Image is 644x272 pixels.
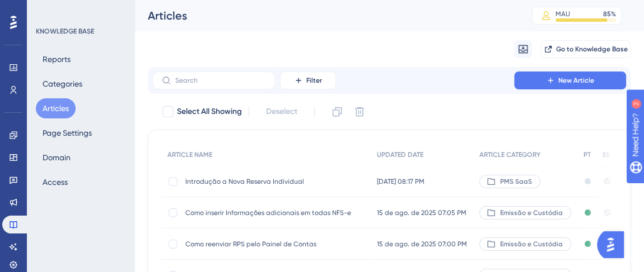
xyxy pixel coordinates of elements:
span: Filter [306,76,322,85]
span: Introdução a Nova Reserva Individual [185,177,365,186]
button: Categories [36,74,89,94]
input: Search [175,77,266,84]
button: Page Settings [36,123,99,143]
span: ARTICLE NAME [167,150,212,159]
div: MAU [556,9,570,18]
span: PMS SaaS [500,177,532,186]
button: New Article [514,71,626,89]
button: Access [36,172,74,192]
div: Articles [148,8,504,23]
button: Reports [36,49,77,69]
span: ES [603,150,610,159]
span: Select All Showing [177,105,242,118]
div: KNOWLEDGE BASE [36,27,94,36]
span: PT [584,150,591,159]
span: Como inserir Informações adicionais em todas NFS-e [185,208,365,217]
div: 2 [78,6,81,15]
span: Emissão e Custódia [500,240,563,249]
div: 85 % [603,9,616,18]
span: Go to Knowledge Base [556,45,628,54]
span: [DATE] 08:17 PM [377,177,424,186]
button: Domain [36,147,77,168]
span: Como reenviar RPS pelo Painel de Contas [185,240,365,249]
button: Deselect [256,102,307,122]
iframe: UserGuiding AI Assistant Launcher [597,228,631,261]
span: New Article [558,76,594,85]
button: Go to Knowledge Base [541,40,631,58]
button: Filter [280,71,336,89]
span: 15 de ago. de 2025 07:05 PM [377,208,466,217]
span: UPDATED DATE [377,150,423,159]
button: Articles [36,98,76,118]
span: 15 de ago. de 2025 07:00 PM [377,240,467,249]
span: Emissão e Custódia [500,208,563,217]
span: Deselect [266,105,297,118]
span: Need Help? [26,3,70,16]
span: ARTICLE CATEGORY [479,150,540,159]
